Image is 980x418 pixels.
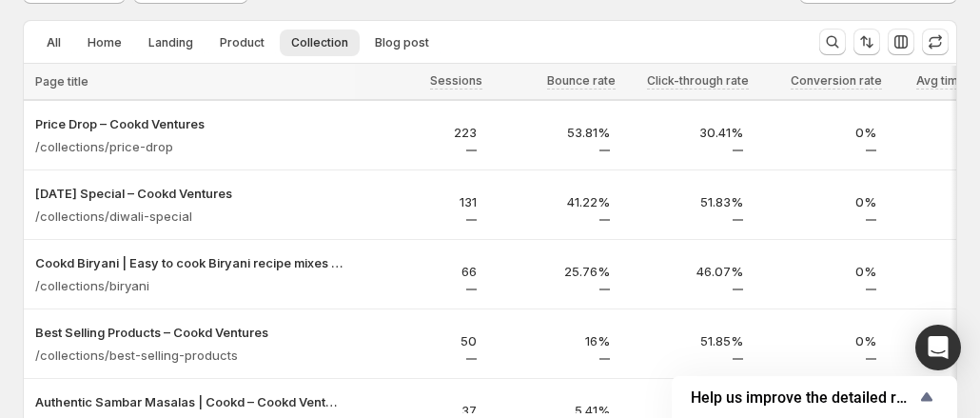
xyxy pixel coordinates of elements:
[366,192,477,211] p: 131
[915,325,961,370] div: Open Intercom Messenger
[35,184,343,203] button: [DATE] Special – Cookd Ventures
[35,207,192,226] p: /collections/diwali-special
[88,35,122,50] span: Home
[375,35,429,50] span: Blog post
[500,262,610,281] p: 25.76%
[35,253,343,272] button: Cookd Biryani | Easy to cook Biryani recipe mixes – Cookd Ventures
[291,35,348,50] span: Collection
[430,73,482,89] span: Sessions
[633,192,743,211] p: 51.83%
[691,386,938,408] button: Show survey - Help us improve the detailed report for A/B campaigns
[35,137,173,156] p: /collections/price-drop
[819,29,846,55] button: Search and filter results
[500,331,610,350] p: 16%
[500,192,610,211] p: 41.22%
[766,331,876,350] p: 0%
[633,262,743,281] p: 46.07%
[633,331,743,350] p: 51.85%
[366,123,477,142] p: 223
[35,276,149,295] p: /collections/biryani
[691,388,915,407] span: Help us improve the detailed report for A/B campaigns
[766,123,876,142] p: 0%
[35,74,88,90] span: Page title
[366,262,477,281] p: 66
[791,73,882,89] span: Conversion rate
[766,262,876,281] p: 0%
[853,29,880,55] button: Sort the results
[35,323,343,342] button: Best Selling Products – Cookd Ventures
[366,331,477,350] p: 50
[35,392,343,411] button: Authentic Sambar Masalas | Cookd – Cookd Ventures
[766,192,876,211] p: 0%
[148,35,193,50] span: Landing
[500,123,610,142] p: 53.81%
[633,123,743,142] p: 30.41%
[47,35,61,50] span: All
[35,114,343,133] button: Price Drop – Cookd Ventures
[220,35,265,50] span: Product
[647,73,749,89] span: Click-through rate
[35,346,238,365] p: /collections/best-selling-products
[547,73,616,89] span: Bounce rate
